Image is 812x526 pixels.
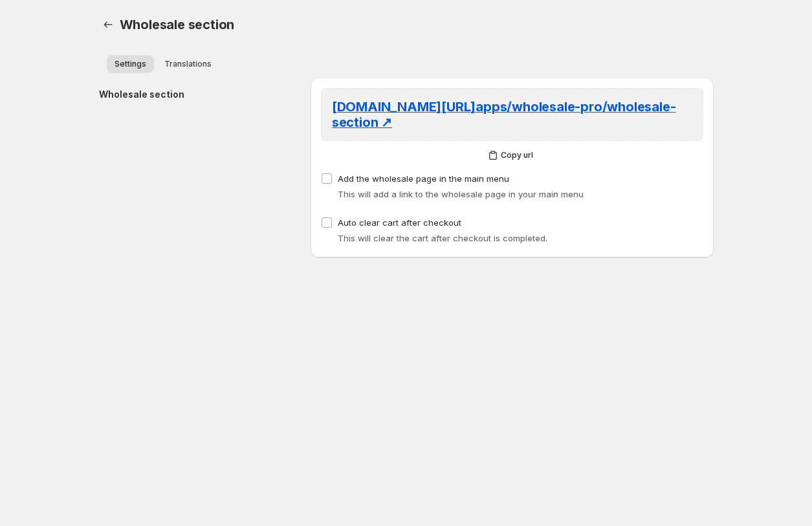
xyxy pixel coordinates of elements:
[338,173,509,184] span: Add the wholesale page in the main menu
[338,217,461,228] span: Auto clear cart after checkout
[120,17,235,32] span: Wholesale section
[332,99,692,130] a: [DOMAIN_NAME][URL]apps/wholesale-pro/wholesale-section ↗
[338,233,547,243] span: This will clear the cart after checkout is completed.
[501,150,533,160] span: Copy url
[164,59,212,69] span: Translations
[115,59,146,69] span: Settings
[99,88,290,101] h2: Wholesale section
[338,189,584,199] span: This will add a link to the wholesale page in your main menu
[321,146,703,164] button: Copy url
[332,99,676,130] span: [DOMAIN_NAME][URL] apps/wholesale-pro/wholesale-section ↗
